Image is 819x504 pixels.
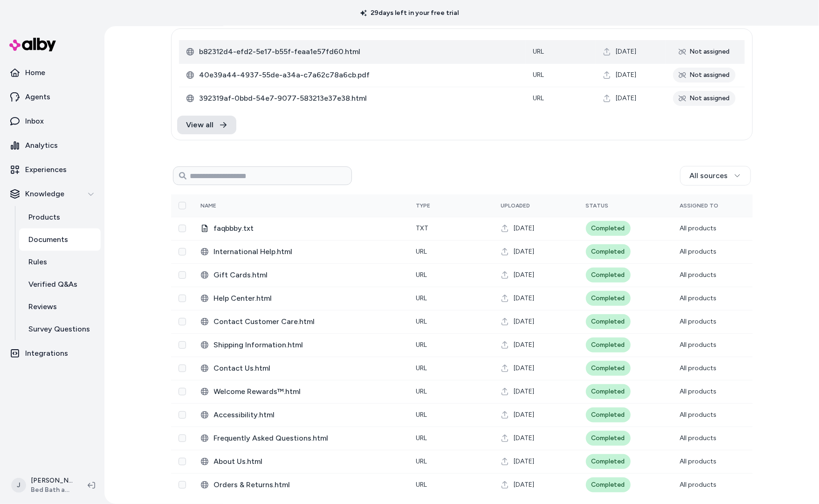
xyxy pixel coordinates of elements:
[4,134,101,157] a: Analytics
[25,140,58,151] p: Analytics
[616,70,637,80] span: [DATE]
[28,324,90,335] p: Survey Questions
[416,387,427,395] span: URL
[19,318,101,340] a: Survey Questions
[214,316,401,327] span: Contact Customer Care.html
[186,93,518,104] div: 392319af-0bbd-54e7-9077-583213e37e38.html
[25,116,44,127] p: Inbox
[201,223,401,234] div: faqbbby.txt
[179,435,186,442] button: Select row
[25,164,67,175] p: Experiences
[586,338,631,352] div: Completed
[201,269,401,281] div: Gift Cards.html
[214,456,401,467] span: About Us.html
[186,69,518,81] div: 40e39a44-4937-55de-a34a-c7a62c78a6cb.pdf
[586,291,631,306] div: Completed
[586,454,631,469] div: Completed
[179,318,186,325] button: Select row
[514,247,535,256] span: [DATE]
[586,361,631,376] div: Completed
[4,183,101,205] button: Knowledge
[19,296,101,318] a: Reviews
[416,224,429,232] span: txt
[586,431,631,446] div: Completed
[4,342,101,365] a: Integrations
[200,46,518,57] span: b82312d4-efd2-5e17-b55f-feaa1e57fd60.html
[680,224,717,232] span: All products
[680,481,717,489] span: All products
[514,364,535,373] span: [DATE]
[28,256,47,268] p: Rules
[179,248,186,255] button: Select row
[214,339,401,351] span: Shipping Information.html
[179,411,186,419] button: Select row
[586,314,631,329] div: Completed
[416,271,427,279] span: URL
[201,409,401,421] div: Accessibility.html
[201,479,401,490] div: Orders & Returns.html
[200,69,518,81] span: 40e39a44-4937-55de-a34a-c7a62c78a6cb.pdf
[514,410,535,420] span: [DATE]
[586,202,609,209] span: Status
[4,86,101,108] a: Agents
[680,318,717,325] span: All products
[25,188,64,200] p: Knowledge
[177,116,236,134] a: View all
[214,479,401,490] span: Orders & Returns.html
[179,481,186,489] button: Select row
[514,457,535,466] span: [DATE]
[214,363,401,374] span: Contact Us.html
[680,457,717,465] span: All products
[31,485,73,495] span: Bed Bath and Beyond
[616,94,637,103] span: [DATE]
[680,166,751,186] button: All sources
[201,456,401,467] div: About Us.html
[214,246,401,257] span: International Help.html
[201,293,401,304] div: Help Center.html
[179,458,186,465] button: Select row
[680,271,717,279] span: All products
[200,93,518,104] span: 392319af-0bbd-54e7-9077-583213e37e38.html
[25,67,45,78] p: Home
[214,269,401,281] span: Gift Cards.html
[680,294,717,302] span: All products
[416,411,427,419] span: URL
[19,206,101,228] a: Products
[680,202,719,209] span: Assigned To
[179,295,186,302] button: Select row
[355,8,464,18] p: 29 days left in your free trial
[586,407,631,422] div: Completed
[586,268,631,283] div: Completed
[4,62,101,84] a: Home
[680,387,717,395] span: All products
[214,386,401,397] span: Welcome Rewards™.html
[533,71,544,79] span: URL
[673,44,736,59] div: Not assigned
[201,316,401,327] div: Contact Customer Care.html
[19,251,101,273] a: Rules
[201,339,401,351] div: Shipping Information.html
[416,202,431,209] span: Type
[9,38,56,51] img: alby Logo
[214,409,401,421] span: Accessibility.html
[28,234,68,245] p: Documents
[31,476,73,485] p: [PERSON_NAME]
[680,364,717,372] span: All products
[533,94,544,102] span: URL
[214,433,401,444] span: Frequently Asked Questions.html
[416,341,427,349] span: URL
[586,221,631,236] div: Completed
[25,348,68,359] p: Integrations
[4,159,101,181] a: Experiences
[673,68,736,83] div: Not assigned
[680,341,717,349] span: All products
[201,202,271,209] div: Name
[586,477,631,492] div: Completed
[501,202,530,209] span: Uploaded
[416,318,427,325] span: URL
[680,434,717,442] span: All products
[586,244,631,259] div: Completed
[514,480,535,490] span: [DATE]
[673,91,736,106] div: Not assigned
[533,48,544,55] span: URL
